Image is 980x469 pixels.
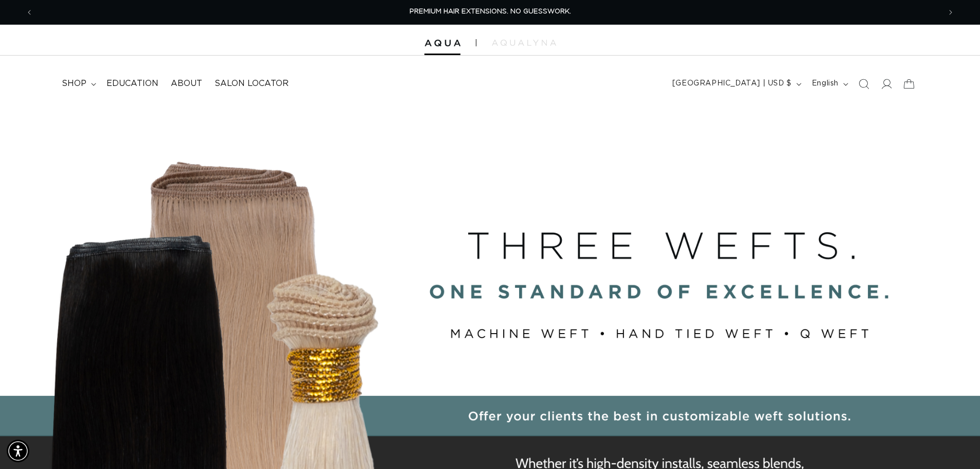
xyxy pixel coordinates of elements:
summary: Search [852,73,875,95]
button: [GEOGRAPHIC_DATA] | USD $ [666,74,806,94]
button: English [806,74,852,94]
img: aqualyna.com [492,40,556,46]
summary: shop [56,72,100,95]
span: PREMIUM HAIR EXTENSIONS. NO GUESSWORK. [409,8,571,15]
div: Accessibility Menu [7,440,29,462]
a: Education [100,72,165,95]
span: English [812,78,839,89]
iframe: Chat Widget [929,420,980,469]
span: shop [62,78,86,89]
button: Previous announcement [18,3,41,22]
img: Aqua Hair Extensions [424,40,460,47]
a: About [165,72,208,95]
a: Salon Locator [208,72,295,95]
span: Salon Locator [215,78,289,89]
span: Education [106,78,158,89]
span: About [171,78,202,89]
button: Next announcement [939,3,962,22]
span: [GEOGRAPHIC_DATA] | USD $ [672,78,792,89]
